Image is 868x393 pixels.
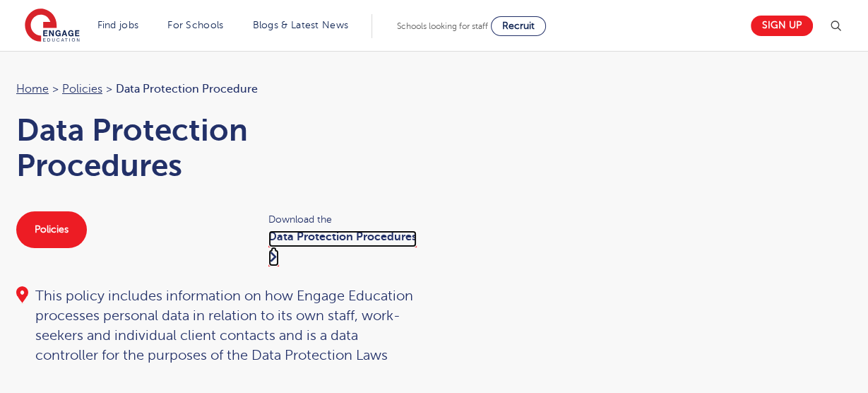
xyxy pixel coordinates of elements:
span: Schools looking for staff [397,21,488,31]
span: Recruit [502,20,535,31]
div: This policy includes information on how Engage Education processes personal data in relation to i... [16,286,420,365]
a: Data Protection Procedures [268,230,417,266]
span: Download the [268,211,420,228]
a: Policies [16,211,87,248]
a: Sign up [751,16,813,36]
a: Policies [62,83,102,95]
a: Blogs & Latest News [253,20,349,30]
a: Recruit [491,16,546,36]
span: > [106,83,112,95]
a: Find jobs [97,20,139,30]
a: For Schools [167,20,223,30]
h1: Data Protection Procedures [16,112,420,183]
span: Data Protection Procedure [116,80,258,98]
nav: breadcrumb [16,80,420,98]
a: Home [16,83,49,95]
span: > [52,83,59,95]
img: Engage Education [25,8,80,44]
